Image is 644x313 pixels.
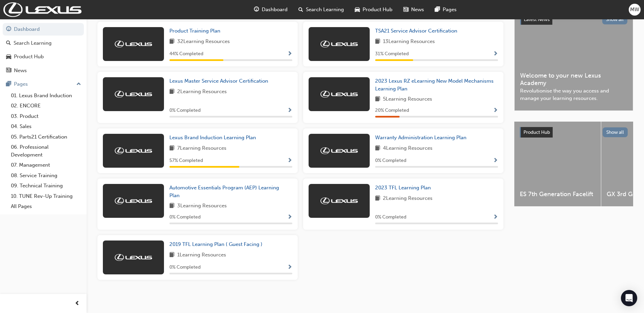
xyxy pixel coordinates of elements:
[435,5,440,14] span: pages-icon
[375,144,380,153] span: book-icon
[169,241,265,248] a: 2019 TFL Learning Plan ( Guest Facing )
[293,3,349,17] a: search-iconSearch Learning
[629,4,641,16] button: MW
[115,147,152,154] img: Trak
[493,158,498,164] span: Show Progress
[14,67,27,75] div: News
[3,50,84,63] a: Product Hub
[8,132,84,142] a: 05. Parts21 Certification
[177,88,227,96] span: 2 Learning Resources
[8,160,84,170] a: 07. Management
[320,91,358,98] img: Trak
[320,197,358,204] img: Trak
[169,184,292,199] a: Automotive Essentials Program (AEP) Learning Plan
[6,68,11,74] span: news-icon
[603,127,628,137] button: Show all
[169,28,220,34] span: Product Training Plan
[169,144,174,153] span: book-icon
[6,26,11,33] span: guage-icon
[169,264,201,271] span: 0 % Completed
[443,6,457,14] span: Pages
[306,6,344,14] span: Search Learning
[298,5,303,14] span: search-icon
[375,157,406,165] span: 0 % Completed
[169,38,174,46] span: book-icon
[375,27,460,35] a: TSA21 Service Advisor Certification
[287,51,292,57] span: Show Progress
[115,91,152,98] img: Trak
[287,263,292,272] button: Show Progress
[520,190,595,198] span: ES 7th Generation Facelift
[287,106,292,115] button: Show Progress
[8,111,84,122] a: 03. Product
[75,299,80,308] span: prev-icon
[403,5,408,14] span: news-icon
[375,28,457,34] span: TSA21 Service Advisor Certification
[6,81,11,87] span: pages-icon
[320,147,358,154] img: Trak
[169,213,201,221] span: 0 % Completed
[375,134,469,142] a: Warranty Administration Learning Plan
[602,15,628,24] button: Show all
[169,77,271,85] a: Lexus Master Service Advisor Certification
[287,214,292,221] span: Show Progress
[493,51,498,57] span: Show Progress
[169,107,201,114] span: 0 % Completed
[3,22,84,78] button: DashboardSearch LearningProduct HubNews
[8,201,84,212] a: All Pages
[115,41,152,47] img: Trak
[115,254,152,261] img: Trak
[383,95,432,104] span: 5 Learning Resources
[3,37,84,49] a: Search Learning
[375,77,498,92] a: 2023 Lexus RZ eLearning New Model Mechanisms Learning Plan
[493,156,498,165] button: Show Progress
[6,40,11,46] span: search-icon
[3,64,84,77] a: News
[375,38,380,46] span: book-icon
[169,134,259,142] a: Lexus Brand Induction Learning Plan
[8,170,84,181] a: 08. Service Training
[520,14,627,25] a: Latest NewsShow all
[115,197,152,204] img: Trak
[383,144,433,153] span: 4 Learning Resources
[254,5,259,14] span: guage-icon
[177,38,230,46] span: 32 Learning Resources
[169,88,174,96] span: book-icon
[375,50,409,58] span: 31 % Completed
[520,72,627,87] span: Welcome to your new Lexus Academy
[8,181,84,191] a: 09. Technical Training
[8,142,84,160] a: 06. Professional Development
[169,134,256,141] span: Lexus Brand Induction Learning Plan
[493,214,498,221] span: Show Progress
[177,144,226,153] span: 7 Learning Resources
[287,265,292,271] span: Show Progress
[169,78,268,84] span: Lexus Master Service Advisor Certification
[169,185,279,199] span: Automotive Essentials Program (AEP) Learning Plan
[3,23,84,36] a: Dashboard
[287,213,292,222] button: Show Progress
[375,107,409,114] span: 20 % Completed
[383,38,435,46] span: 13 Learning Resources
[8,101,84,111] a: 02. ENCORE
[169,251,174,259] span: book-icon
[3,78,84,90] button: Pages
[169,157,203,165] span: 57 % Completed
[520,87,627,102] span: Revolutionise the way you access and manage your learning resources.
[524,17,550,22] span: Latest News
[375,95,380,104] span: book-icon
[8,191,84,202] a: 10. TUNE Rev-Up Training
[8,90,84,101] a: 01. Lexus Brand Induction
[287,108,292,114] span: Show Progress
[6,54,11,60] span: car-icon
[355,5,360,14] span: car-icon
[375,185,431,191] span: 2023 TFL Learning Plan
[523,129,550,135] span: Product Hub
[177,251,226,259] span: 1 Learning Resources
[383,194,433,203] span: 2 Learning Resources
[375,194,380,203] span: book-icon
[320,41,358,47] img: Trak
[630,6,639,14] span: MW
[169,50,203,58] span: 44 % Completed
[375,78,494,92] span: 2023 Lexus RZ eLearning New Model Mechanisms Learning Plan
